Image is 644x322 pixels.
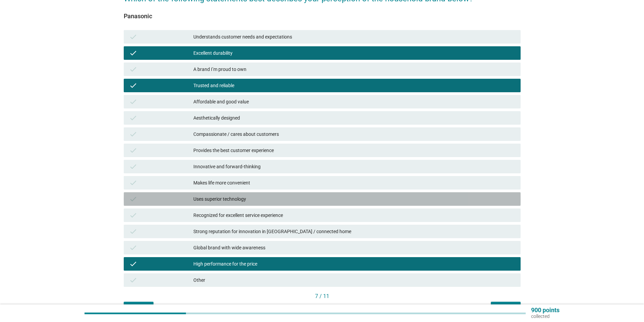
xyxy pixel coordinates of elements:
[129,65,137,73] i: check
[129,244,137,252] i: check
[193,49,515,57] div: Excellent durability
[124,11,521,21] div: Panasonic
[193,179,515,187] div: Makes life more convenient
[193,114,515,122] div: Aesthetically designed
[193,244,515,252] div: Global brand with wide awareness
[193,81,515,90] div: Trusted and reliable
[129,146,137,154] i: check
[193,163,515,171] div: Innovative and forward-thinking
[193,260,515,268] div: High performance for the price
[124,302,153,314] button: Prev
[129,81,137,90] i: check
[193,98,515,106] div: Affordable and good value
[129,179,137,187] i: check
[129,260,137,268] i: check
[193,227,515,236] div: Strong reputation for innovation in [GEOGRAPHIC_DATA] / connected home
[129,114,137,122] i: check
[129,163,137,171] i: check
[129,211,137,219] i: check
[193,211,515,219] div: Recognized for excellent service experience
[531,307,559,313] p: 900 points
[129,130,137,138] i: check
[129,227,137,236] i: check
[491,302,521,314] button: Next
[193,146,515,154] div: Provides the best customer experience
[129,98,137,106] i: check
[193,195,515,203] div: Uses superior technology
[124,292,521,300] div: 7 / 11
[193,130,515,138] div: Compassionate / cares about customers
[129,49,137,57] i: check
[193,33,515,41] div: Understands customer needs and expectations
[129,276,137,284] i: check
[193,276,515,284] div: Other
[193,65,515,73] div: A brand I’m proud to own
[129,195,137,203] i: check
[531,313,559,319] p: collected
[129,33,137,41] i: check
